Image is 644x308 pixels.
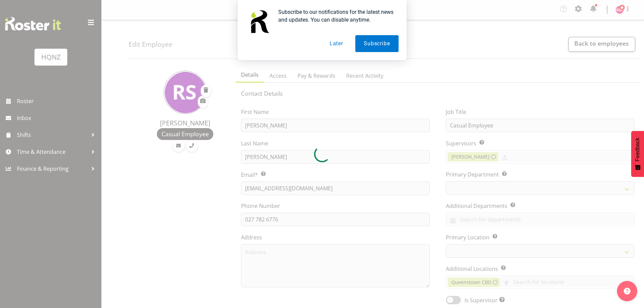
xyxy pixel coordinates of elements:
[631,131,644,177] button: Feedback - Show survey
[355,35,398,52] button: Subscribe
[635,138,641,161] span: Feedback
[321,35,352,52] button: Later
[273,8,399,24] div: Subscribe to our notifications for the latest news and updates. You can disable anytime.
[246,8,273,35] img: notification icon
[624,288,630,294] img: help-xxl-2.png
